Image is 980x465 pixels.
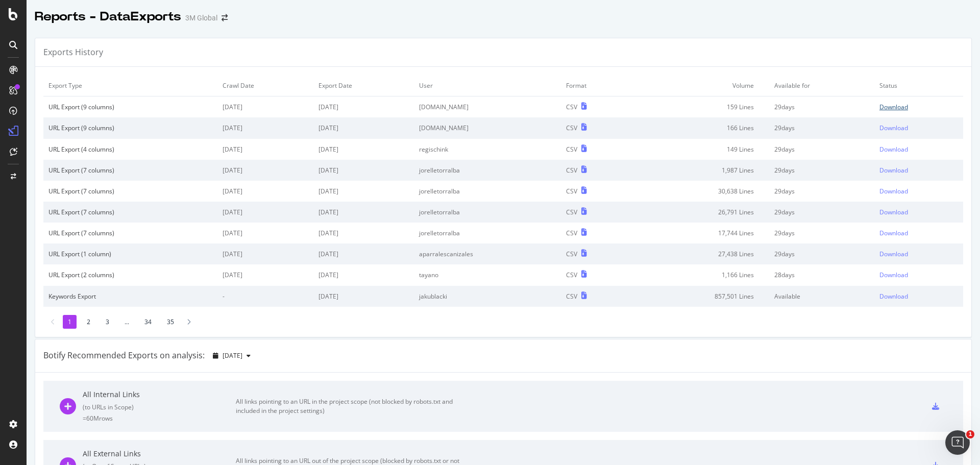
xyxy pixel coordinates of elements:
div: CSV [566,103,577,111]
td: 29 days [769,243,874,264]
td: [DATE] [313,181,414,202]
td: Status [874,75,963,96]
div: URL Export (7 columns) [48,166,212,175]
div: Reports - DataExports [35,8,181,26]
td: 30,638 Lines [632,181,769,202]
div: ( to URLs in Scope ) [83,403,236,411]
div: CSV [566,145,577,154]
div: CSV [566,250,577,258]
td: aparralescanizales [414,243,561,264]
td: 29 days [769,181,874,202]
a: Download [879,187,958,195]
div: Download [879,229,908,237]
td: [DATE] [217,96,313,118]
td: [DOMAIN_NAME] [414,117,561,138]
td: 29 days [769,139,874,160]
li: 3 [101,315,114,329]
td: jorelletorralba [414,223,561,243]
div: Download [879,145,908,154]
td: 26,791 Lines [632,202,769,223]
div: 3M Global [185,13,217,23]
td: [DATE] [217,181,313,202]
div: CSV [566,166,577,175]
td: [DATE] [217,202,313,223]
div: Download [879,103,908,111]
div: URL Export (7 columns) [48,229,212,237]
td: 28 days [769,264,874,285]
span: 1 [966,430,974,438]
a: Download [879,166,958,175]
div: Keywords Export [48,292,212,301]
td: Export Date [313,75,414,96]
a: Download [879,103,958,111]
div: CSV [566,208,577,216]
div: = 60M rows [83,414,236,423]
div: Download [879,271,908,279]
td: 159 Lines [632,96,769,118]
div: URL Export (2 columns) [48,271,212,279]
div: URL Export (7 columns) [48,187,212,195]
td: jakublacki [414,286,561,307]
td: 149 Lines [632,139,769,160]
a: Download [879,208,958,216]
td: [DATE] [217,117,313,138]
a: Download [879,250,958,258]
div: CSV [566,187,577,195]
div: All External Links [83,449,236,459]
div: arrow-right-arrow-left [222,14,228,21]
td: jorelletorralba [414,181,561,202]
div: Download [879,250,908,258]
td: Export Type [43,75,217,96]
td: [DATE] [217,243,313,264]
td: [DATE] [313,264,414,285]
td: regischink [414,139,561,160]
td: Available for [769,75,874,96]
div: Download [879,187,908,195]
td: Format [561,75,632,96]
td: [DATE] [217,223,313,243]
li: 1 [63,315,77,329]
div: Download [879,208,908,216]
td: [DATE] [217,160,313,181]
div: Exports History [43,46,103,58]
td: 1,987 Lines [632,160,769,181]
div: All Internal Links [83,389,236,400]
div: csv-export [932,403,939,410]
div: URL Export (9 columns) [48,124,212,132]
td: 857,501 Lines [632,286,769,307]
td: Volume [632,75,769,96]
td: User [414,75,561,96]
div: CSV [566,271,577,279]
td: tayano [414,264,561,285]
td: [DATE] [217,264,313,285]
span: 2025 Sep. 7th [223,351,242,360]
td: [DATE] [313,139,414,160]
td: [DATE] [313,202,414,223]
td: - [217,286,313,307]
td: 166 Lines [632,117,769,138]
div: Download [879,124,908,132]
li: 34 [139,315,157,329]
td: [DATE] [313,286,414,307]
td: 29 days [769,117,874,138]
div: CSV [566,229,577,237]
td: [DATE] [313,96,414,118]
td: [DATE] [313,160,414,181]
td: jorelletorralba [414,160,561,181]
a: Download [879,124,958,132]
button: [DATE] [209,348,255,364]
div: Botify Recommended Exports on analysis: [43,350,205,361]
td: [DATE] [313,243,414,264]
td: 17,744 Lines [632,223,769,243]
td: [DOMAIN_NAME] [414,96,561,118]
td: 29 days [769,160,874,181]
td: 27,438 Lines [632,243,769,264]
td: [DATE] [313,117,414,138]
div: URL Export (9 columns) [48,103,212,111]
td: [DATE] [217,139,313,160]
td: [DATE] [313,223,414,243]
div: All links pointing to an URL in the project scope (not blocked by robots.txt and included in the ... [236,397,465,415]
div: URL Export (4 columns) [48,145,212,154]
a: Download [879,271,958,279]
div: CSV [566,292,577,301]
